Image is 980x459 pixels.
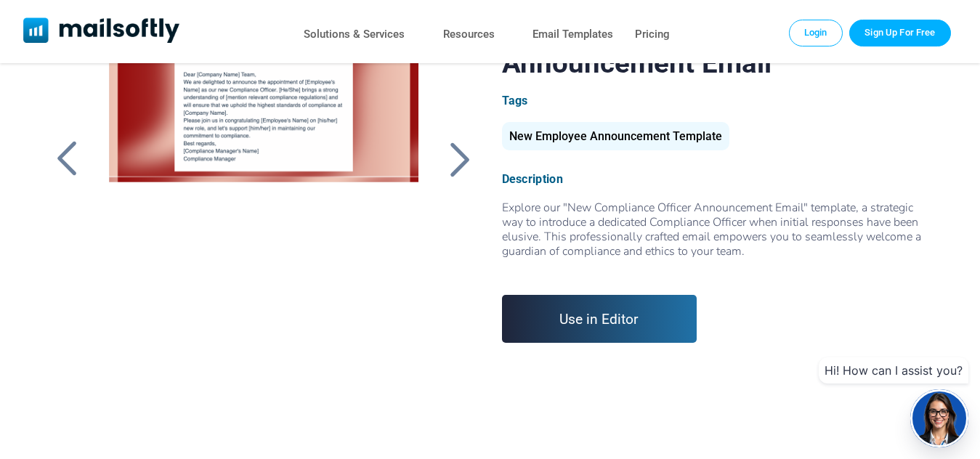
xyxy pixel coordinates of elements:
[502,172,931,186] div: Description
[304,24,405,45] a: Solutions & Services
[502,94,931,107] div: Tags
[502,122,729,150] div: New Employee Announcement Template
[819,357,968,383] div: Hi! How can I assist you?
[502,135,729,142] a: New Employee Announcement Template
[789,20,843,46] a: Login
[442,140,478,178] a: Back
[443,24,495,45] a: Resources
[635,24,670,45] a: Pricing
[502,200,931,273] div: Explore our "New Compliance Officer Announcement Email" template, a strategic way to introduce a ...
[92,14,436,377] a: New Compliance Officer Announcement Email
[849,20,950,46] a: Trial
[49,140,85,178] a: Back
[502,295,697,343] a: Use in Editor
[23,17,179,46] a: Mailsoftly
[532,24,613,45] a: Email Templates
